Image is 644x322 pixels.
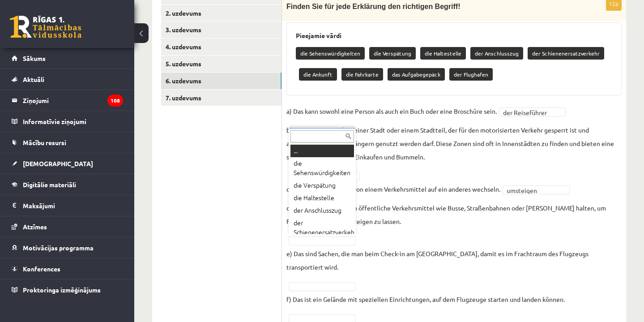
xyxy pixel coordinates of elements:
[290,192,354,204] div: die Haltestelle
[290,145,354,157] div: ...
[290,179,354,192] div: die Verspätung
[290,204,354,217] div: der Anschlusszug
[290,157,354,179] div: die Sehenswürdigkeiten
[290,217,354,239] div: der Schienenersatzverkehr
